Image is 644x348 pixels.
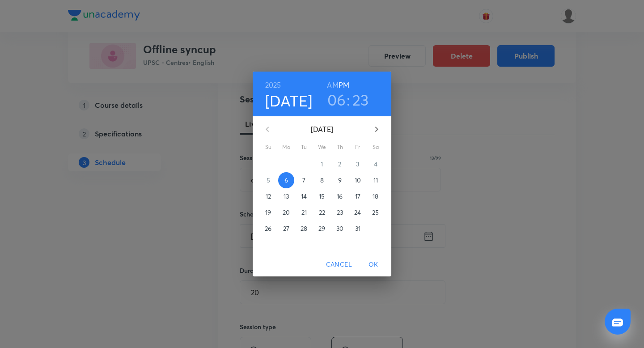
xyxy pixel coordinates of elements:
[278,124,366,135] p: [DATE]
[278,221,294,237] button: 27
[372,208,379,217] p: 25
[301,208,307,217] p: 21
[368,172,384,188] button: 11
[355,176,361,185] p: 10
[350,188,366,204] button: 17
[322,256,356,273] button: Cancel
[260,204,276,221] button: 19
[301,224,307,233] p: 28
[368,204,384,221] button: 25
[320,176,324,185] p: 8
[314,172,330,188] button: 8
[278,204,294,221] button: 20
[332,172,348,188] button: 9
[332,204,348,221] button: 23
[265,91,313,110] button: [DATE]
[319,208,325,217] p: 22
[368,188,384,204] button: 18
[354,208,361,217] p: 24
[350,221,366,237] button: 31
[283,208,290,217] p: 20
[296,204,312,221] button: 21
[314,143,330,152] span: We
[284,192,289,201] p: 13
[368,143,384,152] span: Sa
[296,143,312,152] span: Tu
[296,188,312,204] button: 14
[373,176,378,185] p: 11
[332,143,348,152] span: Th
[338,176,342,185] p: 9
[352,90,369,109] button: 23
[260,188,276,204] button: 12
[337,208,343,217] p: 23
[265,79,281,91] button: 2025
[355,224,360,233] p: 31
[347,90,350,109] h3: :
[283,224,289,233] p: 27
[284,176,288,185] p: 6
[332,188,348,204] button: 16
[363,259,384,270] span: OK
[327,79,338,91] button: AM
[350,143,366,152] span: Fr
[265,224,271,233] p: 26
[319,192,325,201] p: 15
[302,176,305,185] p: 7
[314,188,330,204] button: 15
[296,221,312,237] button: 28
[296,172,312,188] button: 7
[355,192,360,201] p: 17
[314,221,330,237] button: 29
[278,143,294,152] span: Mo
[314,204,330,221] button: 22
[301,192,307,201] p: 14
[318,224,325,233] p: 29
[265,208,271,217] p: 19
[359,256,388,273] button: OK
[336,224,343,233] p: 30
[350,172,366,188] button: 10
[339,79,349,91] button: PM
[373,192,378,201] p: 18
[278,172,294,188] button: 6
[278,188,294,204] button: 13
[266,192,271,201] p: 12
[327,90,346,109] button: 06
[332,221,348,237] button: 30
[350,204,366,221] button: 24
[260,143,276,152] span: Su
[326,259,352,270] span: Cancel
[260,221,276,237] button: 26
[337,192,343,201] p: 16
